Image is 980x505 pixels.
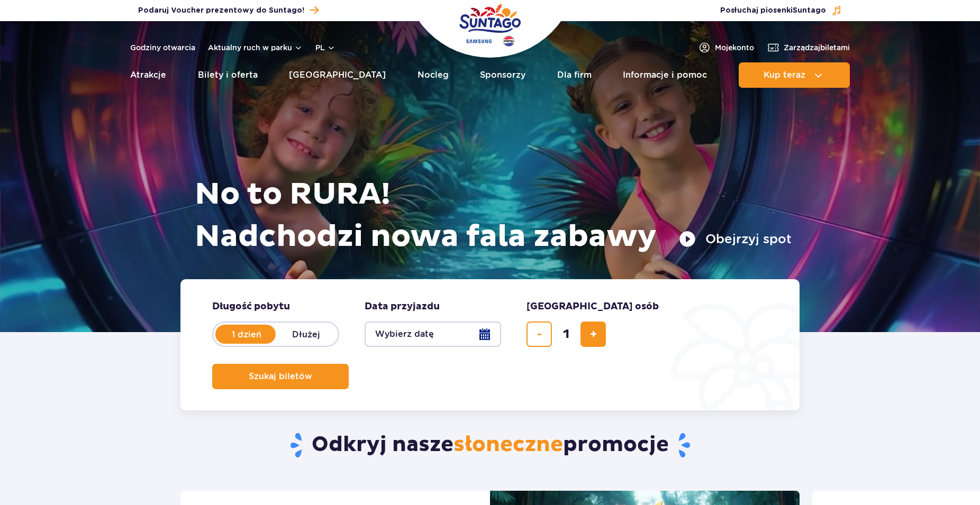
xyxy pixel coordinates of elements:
[557,62,592,88] a: Dla firm
[138,3,319,17] a: Podaruj Voucher prezentowy do Suntago!
[180,279,800,410] form: Planowanie wizyty w Park of Poland
[249,372,312,381] span: Szukaj biletów
[195,173,792,258] h1: No to RURA! Nadchodzi nowa fala zabawy
[767,41,850,54] a: Zarządzajbiletami
[698,41,754,54] a: Mojekonto
[212,364,349,389] button: Szukaj biletów
[212,300,290,313] span: Długość pobytu
[527,300,659,313] span: [GEOGRAPHIC_DATA] osób
[793,7,826,14] span: Suntago
[580,322,606,347] button: dodaj bilet
[720,5,826,16] span: Posłuchaj piosenki
[180,431,800,459] h2: Odkryj nasze promocje
[289,62,386,88] a: [GEOGRAPHIC_DATA]
[130,42,195,53] a: Godziny otwarcia
[365,322,501,347] button: Wybierz datę
[784,42,850,53] span: Zarządzaj biletami
[623,62,707,88] a: Informacje i pomoc
[679,231,792,247] button: Obejrzyj spot
[527,322,552,347] button: usuń bilet
[365,300,440,313] span: Data przyjazdu
[720,5,842,16] button: Posłuchaj piosenkiSuntago
[764,70,805,80] span: Kup teraz
[315,42,335,53] button: pl
[216,323,277,345] label: 1 dzień
[553,322,579,347] input: liczba biletów
[130,62,166,88] a: Atrakcje
[208,43,303,52] button: Aktualny ruch w parku
[198,62,258,88] a: Bilety i oferta
[739,62,850,88] button: Kup teraz
[418,62,449,88] a: Nocleg
[138,5,304,16] span: Podaruj Voucher prezentowy do Suntago!
[480,62,525,88] a: Sponsorzy
[453,431,563,458] span: słoneczne
[276,323,336,345] label: Dłużej
[715,42,754,53] span: Moje konto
